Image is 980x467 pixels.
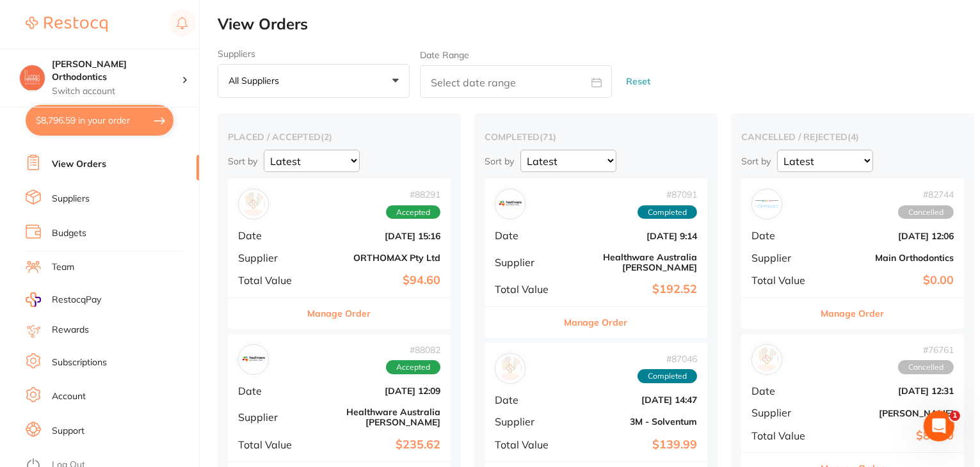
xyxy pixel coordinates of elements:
span: Total Value [751,430,815,441]
span: Date [751,230,815,241]
p: Sort by [485,155,514,167]
span: Date [495,394,559,406]
div: ORTHOMAX Pty Ltd#88291AcceptedDate[DATE] 15:16SupplierORTHOMAX Pty LtdTotal Value$94.60Manage Order [228,178,451,329]
p: Switch account [52,85,182,98]
span: # 87091 [638,189,697,200]
span: RestocqPay [52,294,101,306]
b: [DATE] 14:47 [569,395,697,405]
span: Total Value [238,274,302,286]
b: Healthware Australia [PERSON_NAME] [569,252,697,273]
button: Reset [622,65,654,99]
span: Date [238,230,302,241]
span: Date [751,385,815,397]
b: $94.60 [312,274,440,287]
a: Suppliers [52,193,90,205]
span: Completed [638,205,697,219]
img: 3M - Solventum [498,356,522,381]
h4: Harris Orthodontics [52,58,182,83]
img: Adam Dental [755,347,779,372]
span: Date [238,385,302,397]
span: # 87046 [638,354,697,364]
button: All suppliers [218,64,410,99]
button: $8,796.59 in your order [26,105,173,136]
span: Supplier [238,411,302,423]
b: $192.52 [569,283,697,296]
p: Sort by [228,155,257,167]
iframe: Intercom live chat [924,411,954,441]
img: ORTHOMAX Pty Ltd [241,192,266,216]
img: Healthware Australia Ridley [241,347,266,372]
img: Main Orthodontics [755,192,779,216]
span: Total Value [495,439,559,450]
label: Suppliers [218,49,410,59]
b: Healthware Australia [PERSON_NAME] [312,407,440,427]
a: RestocqPay [26,292,101,307]
span: Total Value [495,283,559,295]
button: Manage Order [821,298,885,329]
span: Total Value [751,274,815,286]
b: [PERSON_NAME] [826,408,954,418]
b: $139.99 [569,438,697,452]
a: Support [52,425,84,438]
a: Account [52,390,86,403]
p: All suppliers [229,75,284,86]
span: Supplier [495,257,559,268]
button: Manage Order [308,298,371,329]
span: # 88291 [386,189,440,200]
h2: cancelled / rejected ( 4 ) [741,131,964,143]
h2: View Orders [218,15,980,33]
b: [DATE] 12:09 [312,386,440,396]
img: Restocq Logo [26,17,108,32]
b: $82.30 [826,429,954,443]
button: Manage Order [565,307,628,338]
span: # 82744 [898,189,954,200]
span: # 76761 [898,345,954,355]
label: Date Range [420,50,469,60]
b: [DATE] 12:06 [826,231,954,241]
a: Rewards [52,324,89,336]
a: Budgets [52,227,86,240]
a: Restocq Logo [26,10,108,39]
img: Harris Orthodontics [20,65,45,90]
b: 3M - Solventum [569,416,697,427]
img: Healthware Australia Ridley [498,192,522,216]
p: Sort by [741,155,771,167]
span: Supplier [751,252,815,264]
span: Cancelled [898,360,954,374]
span: 1 [950,411,960,421]
span: Cancelled [898,205,954,219]
span: # 88082 [386,345,440,355]
h2: completed ( 71 ) [485,131,707,143]
b: $235.62 [312,438,440,452]
a: View Orders [52,158,106,171]
b: ORTHOMAX Pty Ltd [312,253,440,263]
b: [DATE] 9:14 [569,231,697,241]
h2: placed / accepted ( 2 ) [228,131,451,143]
span: Date [495,230,559,241]
span: Supplier [495,416,559,427]
span: Accepted [386,205,440,219]
input: Select date range [420,65,612,98]
span: Accepted [386,360,440,374]
b: Main Orthodontics [826,253,954,263]
img: RestocqPay [26,292,41,307]
b: [DATE] 15:16 [312,231,440,241]
span: Supplier [751,407,815,418]
b: [DATE] 12:31 [826,386,954,396]
span: Completed [638,369,697,383]
span: Total Value [238,439,302,450]
a: Subscriptions [52,356,107,369]
b: $0.00 [826,274,954,287]
a: Team [52,261,74,274]
span: Supplier [238,252,302,264]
